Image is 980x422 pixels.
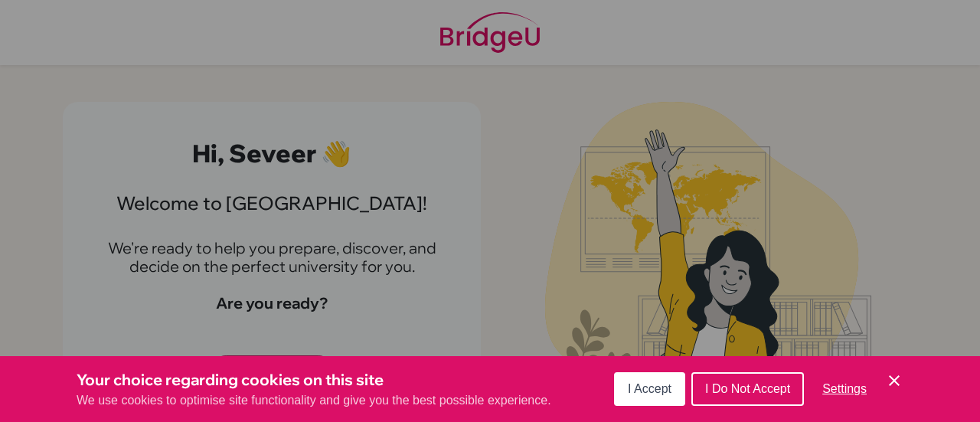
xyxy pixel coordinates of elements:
p: We use cookies to optimise site functionality and give you the best possible experience. [77,391,551,410]
button: Save and close [885,371,903,390]
button: I Do Not Accept [691,372,804,406]
button: I Accept [614,372,685,406]
h3: Your choice regarding cookies on this site [77,368,551,391]
span: I Do Not Accept [705,382,790,395]
span: Settings [822,382,867,395]
button: Settings [810,374,879,404]
span: I Accept [628,382,671,395]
